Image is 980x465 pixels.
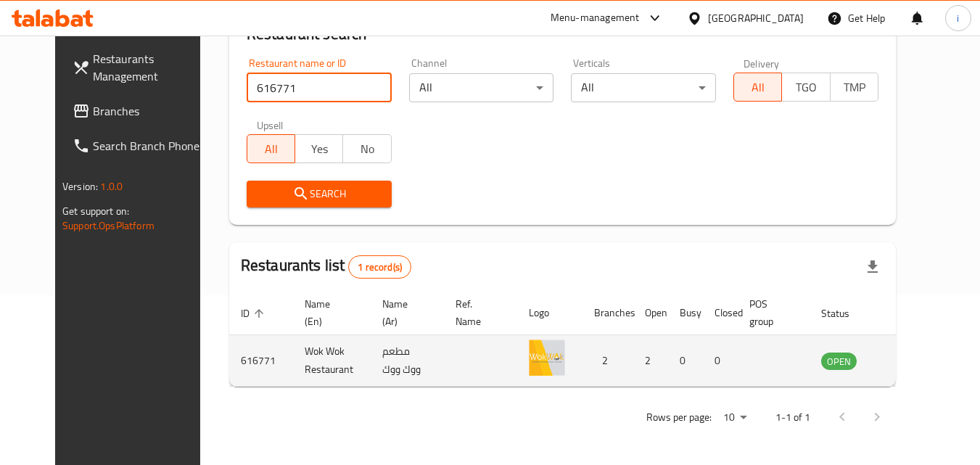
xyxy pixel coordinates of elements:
h2: Restaurants list [241,255,411,279]
input: Search for restaurant name or ID.. [247,73,392,102]
a: Search Branch Phone [61,128,219,163]
div: [GEOGRAPHIC_DATA] [708,10,804,26]
button: All [733,73,782,102]
td: 2 [582,335,633,387]
span: Search [258,185,380,203]
div: Menu-management [551,9,640,27]
td: 0 [703,335,738,387]
th: Action [886,291,936,335]
span: Yes [301,139,337,160]
button: Yes [295,134,343,163]
table: enhanced table [229,291,936,387]
label: Upsell [257,120,284,130]
span: Name (En) [305,295,353,330]
th: Open [633,291,668,335]
img: Wok Wok Restaurant [529,340,565,376]
button: No [342,134,391,163]
a: Branches [61,94,219,128]
th: Busy [668,291,703,335]
div: All [571,73,716,102]
button: TMP [830,73,878,102]
span: No [349,139,385,160]
span: TMP [836,77,873,98]
button: Search [247,181,392,207]
span: 1.0.0 [100,177,123,196]
th: Closed [703,291,738,335]
button: All [247,134,295,163]
span: i [957,10,959,26]
span: Get support on: [62,202,129,221]
span: All [253,139,289,160]
span: OPEN [821,353,857,370]
span: 1 record(s) [349,260,411,274]
span: Restaurants Management [93,50,207,85]
th: Logo [517,291,582,335]
span: All [740,77,776,98]
span: POS group [749,295,792,330]
div: All [409,73,554,102]
p: Rows per page: [646,408,712,427]
span: Search Branch Phone [93,137,207,155]
th: Branches [582,291,633,335]
div: Rows per page: [717,407,752,429]
span: ID [241,305,268,322]
td: 2 [633,335,668,387]
td: مطعم ووك ووك [371,335,444,387]
span: Ref. Name [456,295,500,330]
span: Name (Ar) [382,295,427,330]
label: Delivery [744,58,780,68]
span: TGO [788,77,824,98]
span: Branches [93,102,207,120]
a: Restaurants Management [61,41,219,94]
td: Wok Wok Restaurant [293,335,371,387]
p: 1-1 of 1 [775,408,810,427]
span: Status [821,305,868,322]
h2: Restaurant search [247,23,878,45]
div: Export file [855,250,890,284]
td: 616771 [229,335,293,387]
a: Support.OpsPlatform [62,216,155,235]
span: Version: [62,177,98,196]
button: TGO [781,73,830,102]
td: 0 [668,335,703,387]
